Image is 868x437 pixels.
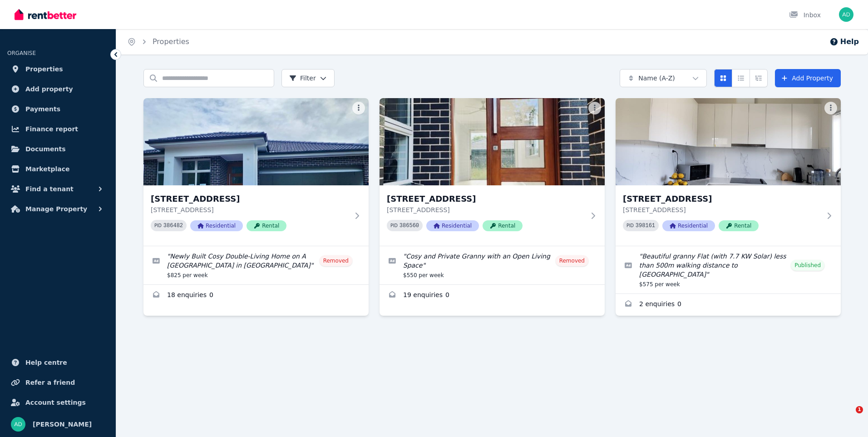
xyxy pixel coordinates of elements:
[616,294,841,316] a: Enquiries for 87a Lovegrove Dr, Quakers Hill
[7,120,108,138] a: Finance report
[7,373,108,392] a: Refer a friend
[25,124,78,134] span: Finance report
[837,406,859,428] iframe: Intercom live chat
[789,10,821,20] div: Inbox
[25,164,69,174] span: Marketplace
[116,29,200,55] nav: Breadcrumb
[616,246,841,293] a: Edit listing: Beautiful granny Flat (with 7.7 KW Solar) less than 500m walking distance to Quaker...
[7,180,108,198] button: Find a tenant
[7,60,108,78] a: Properties
[25,184,74,194] span: Find a tenant
[638,74,675,83] span: Name (A-Z)
[620,69,707,87] button: Name (A-Z)
[380,285,605,307] a: Enquiries for 15A Integrity St, Cameron Park
[750,69,768,87] button: Expanded list view
[856,406,863,413] span: 1
[616,98,841,185] img: 87a Lovegrove Dr, Quakers Hill
[11,417,25,432] img: Ajit DANGAL
[7,50,36,56] span: ORGANISE
[25,397,86,408] span: Account settings
[636,223,655,229] code: 398161
[151,205,349,214] p: [STREET_ADDRESS]
[399,223,419,229] code: 386560
[143,98,369,246] a: 15 Integrity St, Cameron Park[STREET_ADDRESS][STREET_ADDRESS]PID 386482ResidentialRental
[623,205,821,214] p: [STREET_ADDRESS]
[626,223,634,228] small: PID
[7,353,108,372] a: Help centre
[390,223,398,228] small: PID
[588,102,601,114] button: More options
[387,193,585,205] h3: [STREET_ADDRESS]
[143,98,369,185] img: 15 Integrity St, Cameron Park
[15,8,76,21] img: RentBetter
[483,220,523,231] span: Rental
[426,220,479,231] span: Residential
[380,246,605,284] a: Edit listing: Cosy and Private Granny with an Open Living Space
[7,80,108,98] a: Add property
[190,220,243,231] span: Residential
[7,140,108,158] a: Documents
[25,357,67,368] span: Help centre
[25,204,87,214] span: Manage Property
[163,223,183,229] code: 386482
[714,69,732,87] button: Card view
[25,144,66,154] span: Documents
[7,393,108,412] a: Account settings
[839,7,853,22] img: Ajit DANGAL
[289,74,316,83] span: Filter
[153,37,189,46] a: Properties
[25,377,75,388] span: Refer a friend
[151,193,349,205] h3: [STREET_ADDRESS]
[247,220,286,231] span: Rental
[732,69,750,87] button: Compact list view
[380,98,605,185] img: 15A Integrity St, Cameron Park
[154,223,162,228] small: PID
[719,220,759,231] span: Rental
[7,200,108,218] button: Manage Property
[616,98,841,246] a: 87a Lovegrove Dr, Quakers Hill[STREET_ADDRESS][STREET_ADDRESS]PID 398161ResidentialRental
[352,102,365,114] button: More options
[143,246,369,284] a: Edit listing: Newly Built Cosy Double-Living Home on A Quite Street in Cameroon Park
[775,69,841,87] a: Add Property
[33,419,92,430] span: [PERSON_NAME]
[623,193,821,205] h3: [STREET_ADDRESS]
[662,220,715,231] span: Residential
[143,285,369,307] a: Enquiries for 15 Integrity St, Cameron Park
[829,36,859,47] button: Help
[7,160,108,178] a: Marketplace
[281,69,335,87] button: Filter
[25,84,73,94] span: Add property
[380,98,605,246] a: 15A Integrity St, Cameron Park[STREET_ADDRESS][STREET_ADDRESS]PID 386560ResidentialRental
[714,69,768,87] div: View options
[387,205,585,214] p: [STREET_ADDRESS]
[824,102,837,114] button: More options
[25,104,60,114] span: Payments
[25,64,63,74] span: Properties
[7,100,108,118] a: Payments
